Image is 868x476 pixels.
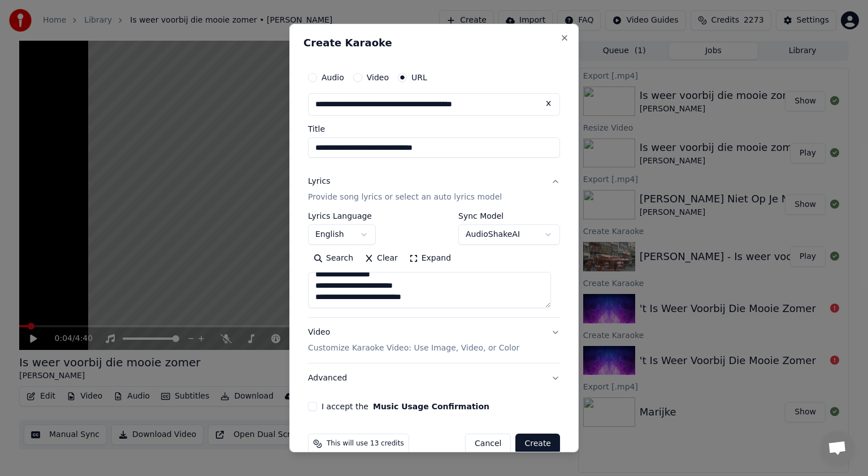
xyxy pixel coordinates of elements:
label: Video [367,73,389,81]
label: Title [308,125,560,133]
label: Audio [322,73,344,81]
button: Cancel [465,434,511,454]
span: This will use 13 credits [327,439,404,448]
button: LyricsProvide song lyrics or select an auto lyrics model [308,167,560,212]
div: Video [308,327,519,354]
label: Lyrics Language [308,212,376,220]
div: LyricsProvide song lyrics or select an auto lyrics model [308,212,560,317]
button: Advanced [308,364,560,393]
label: URL [411,73,427,81]
button: Expand [403,249,457,267]
button: VideoCustomize Karaoke Video: Use Image, Video, or Color [308,318,560,363]
button: Clear [359,249,403,267]
label: I accept the [322,403,489,410]
label: Sync Model [458,212,560,220]
p: Provide song lyrics or select an auto lyrics model [308,192,502,203]
p: Customize Karaoke Video: Use Image, Video, or Color [308,343,519,354]
button: I accept the [373,403,489,410]
button: Create [515,434,560,454]
h2: Create Karaoke [303,38,565,48]
div: Lyrics [308,176,330,187]
button: Search [308,249,359,267]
